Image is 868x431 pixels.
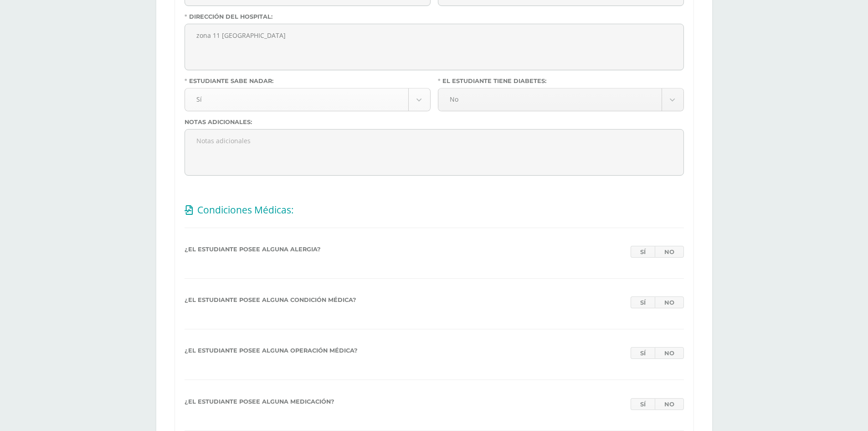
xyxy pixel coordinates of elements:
a: No [655,246,684,258]
textarea: zona 11 [GEOGRAPHIC_DATA] [185,24,683,70]
a: No [655,398,684,410]
a: No [438,88,683,111]
label: El estudiante tiene diabetes: [438,78,684,84]
label: ¿El estudiante posee alguna medicación? [185,398,334,406]
a: No [655,347,684,359]
span: No [450,88,650,110]
a: Sí [631,296,655,308]
div: has_allergies [631,246,684,258]
a: No [655,296,684,308]
div: has_medical_conditions [631,296,684,308]
label: Dirección del hospital: [185,13,684,20]
span: Condiciones Médicas: [197,203,294,216]
div: has_medications [631,398,684,410]
a: Sí [185,88,430,111]
span: Sí [196,88,397,110]
a: Sí [631,347,655,359]
a: Sí [631,246,655,258]
label: ¿El estudiante posee alguna alergia? [185,246,321,254]
label: ¿El estudiante posee alguna operación médica? [185,347,358,355]
label: ¿El estudiante posee alguna condición médica? [185,296,356,305]
label: Estudiante sabe nadar: [185,78,431,84]
label: Notas adicionales: [185,119,684,125]
a: Sí [631,398,655,410]
div: has_surgical_procedures [631,347,684,359]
